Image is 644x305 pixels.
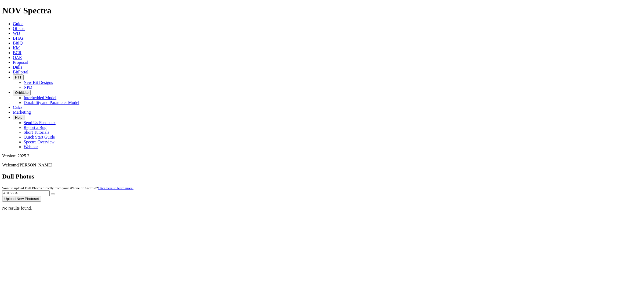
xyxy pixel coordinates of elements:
[24,100,79,105] a: Durability and Parameter Model
[2,186,133,190] small: Want to upload Dull Photos directly from your iPhone or Android?
[2,163,642,168] p: Welcome
[13,26,25,31] a: Offsets
[2,190,50,196] input: Search Serial Number
[13,46,20,50] a: KM
[13,31,20,36] a: WD
[24,85,32,90] a: NPD
[13,65,22,69] a: Dulls
[13,105,23,110] a: Calcs
[15,75,21,79] span: FTT
[24,144,38,149] a: Webinar
[24,130,49,135] a: Short Tutorials
[24,80,53,85] a: New Bit Designs
[13,41,23,45] a: BitIQ
[2,196,41,202] button: Upload New Photoset
[24,120,56,125] a: Send Us Feedback
[13,110,31,114] a: Marketing
[2,206,642,211] p: No results found.
[15,91,28,95] span: OrbitLite
[2,154,642,158] div: Version: 2025.2
[24,95,56,100] a: Interbedded Model
[15,116,22,120] span: Help
[24,140,54,144] a: Spectra Overview
[13,115,24,120] button: Help
[13,21,23,26] a: Guide
[13,75,24,80] button: FTT
[2,173,642,180] h2: Dull Photos
[13,60,28,65] a: Proposal
[13,36,24,40] a: BHAs
[24,135,55,139] a: Quick Start Guide
[13,90,31,95] button: OrbitLite
[24,125,46,130] a: Report a Bug
[13,50,21,55] a: BCR
[2,6,642,16] h1: NOV Spectra
[98,186,134,190] a: Click here to learn more.
[13,70,28,74] a: BitPortal
[18,163,52,167] span: [PERSON_NAME]
[13,55,22,60] a: OAR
